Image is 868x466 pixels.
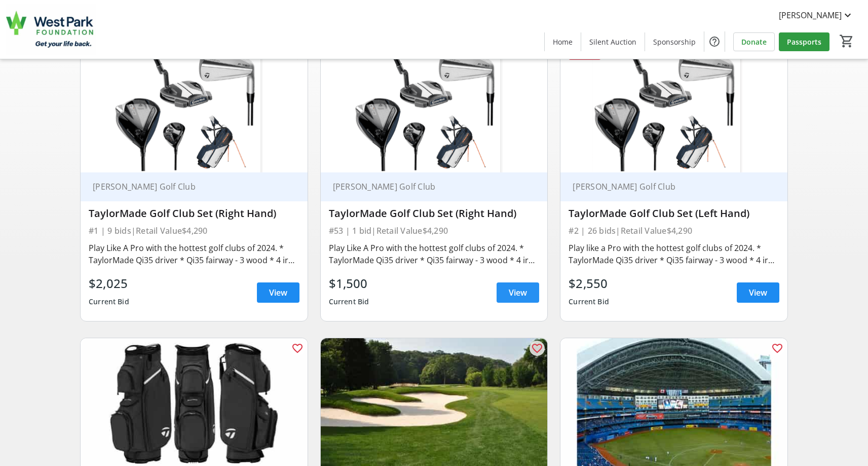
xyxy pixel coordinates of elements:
button: [PERSON_NAME] [771,7,862,23]
span: Sponsorship [653,37,696,47]
div: Play Like A Pro with the hottest golf clubs of 2024. * TaylorMade Qi35 driver * Qi35 fairway - 3 ... [329,242,540,266]
div: $1,500 [329,274,369,293]
mat-icon: favorite_outline [771,342,783,354]
div: Current Bid [329,293,369,311]
span: Donate [741,37,767,47]
img: TaylorMade Golf Club Set (Right Hand) [81,45,308,172]
span: [PERSON_NAME] [779,9,842,21]
button: Help [704,31,725,52]
div: [PERSON_NAME] Golf Club [329,182,527,192]
div: Current Bid [569,293,609,311]
img: TaylorMade Golf Club Set (Left Hand) [560,45,787,172]
span: View [749,286,767,299]
a: Passports [779,32,829,51]
div: [PERSON_NAME] Golf Club [89,182,287,192]
div: Play Like A Pro with the hottest golf clubs of 2024. * TaylorMade Qi35 driver * Qi35 fairway - 3 ... [89,242,299,266]
div: Play like a Pro with the hottest golf clubs of 2024. * TaylorMade Qi35 driver * Qi35 fairway - 3 ... [569,242,779,266]
span: Silent Auction [589,37,636,47]
img: TaylorMade’s Cart Lite Grey Golf Bag [81,338,308,466]
img: TaylorMade Golf Club Set (Right Hand) [321,45,548,172]
span: Home [553,37,573,47]
div: #53 | 1 bid | Retail Value $4,290 [329,224,540,238]
img: West Park Healthcare Centre Foundation's Logo [6,4,96,55]
span: View [269,286,287,299]
span: View [509,286,527,299]
div: Current Bid [89,293,129,311]
img: Foursome at Lambton Golf & Country Club [321,338,548,466]
div: $2,550 [569,274,609,293]
a: View [737,282,779,303]
div: TaylorMade Golf Club Set (Right Hand) [329,207,540,220]
a: Donate [733,32,775,51]
span: Passports [787,37,821,47]
mat-icon: favorite_outline [531,342,543,354]
div: TaylorMade Golf Club Set (Left Hand) [569,207,779,220]
a: View [257,282,299,303]
div: TaylorMade Golf Club Set (Right Hand) [89,207,299,220]
a: Silent Auction [581,32,645,51]
button: Cart [838,32,856,50]
div: #1 | 9 bids | Retail Value $4,290 [89,224,299,238]
div: #2 | 26 bids | Retail Value $4,290 [569,224,779,238]
a: Home [545,32,581,51]
div: $2,025 [89,274,129,293]
a: Sponsorship [645,32,704,51]
a: View [497,282,539,303]
mat-icon: favorite_outline [291,342,304,354]
img: 2 Tickets to Toronto Blue Jays vs. Milwaukee Brewers [560,338,787,466]
div: [PERSON_NAME] Golf Club [569,182,767,192]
